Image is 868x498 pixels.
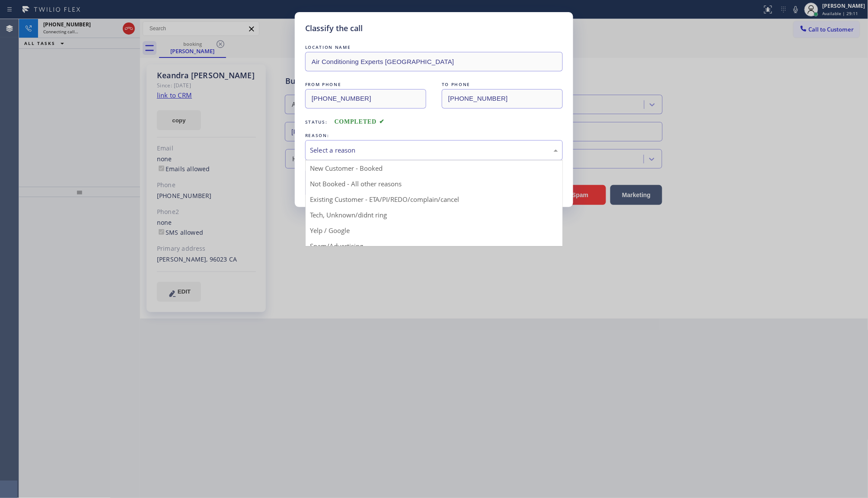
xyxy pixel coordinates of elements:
[306,176,562,192] div: Not Booked - All other reasons
[305,80,426,89] div: FROM PHONE
[305,22,363,34] h5: Classify the call
[335,118,385,125] span: COMPLETED
[306,238,562,254] div: Spam/Advertising
[306,223,562,238] div: Yelp / Google
[306,207,562,223] div: Tech, Unknown/didnt ring
[306,192,562,207] div: Existing Customer - ETA/PI/REDO/complain/cancel
[310,145,558,155] div: Select a reason
[305,131,563,140] div: REASON:
[305,89,426,109] input: From phone
[305,43,563,52] div: LOCATION NAME
[305,119,328,125] span: Status:
[442,80,563,89] div: TO PHONE
[306,160,562,176] div: New Customer - Booked
[442,89,563,109] input: To phone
